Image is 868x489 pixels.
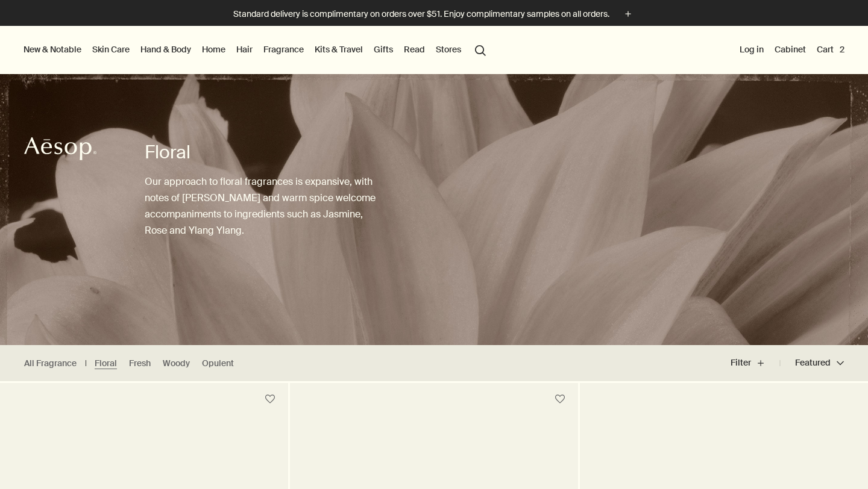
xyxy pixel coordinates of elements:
[312,42,365,57] a: Kits & Travel
[138,42,193,57] a: Hand & Body
[549,388,571,410] button: Save to cabinet
[200,42,228,57] a: Home
[233,7,635,21] button: Standard delivery is complimentary on orders over $51. Enjoy complimentary samples on all orders.
[371,42,395,57] a: Gifts
[145,140,386,164] h1: Floral
[234,42,255,57] a: Hair
[737,42,766,57] button: Log in
[259,388,281,410] button: Save to cabinet
[145,173,386,239] p: Our approach to floral fragrances is expansive, with notes of [PERSON_NAME] and warm spice welcom...
[780,349,844,378] button: Featured
[814,42,847,57] button: Cart2
[95,358,117,369] a: Floral
[772,42,808,57] a: Cabinet
[401,42,427,57] a: Read
[21,134,99,167] a: Aesop
[21,42,84,57] button: New & Notable
[731,349,780,378] button: Filter
[24,137,96,161] svg: Aesop
[433,42,464,57] button: Stores
[470,38,491,61] button: Open search
[90,42,132,57] a: Skin Care
[24,358,77,369] a: All Fragrance
[202,358,234,369] a: Opulent
[737,26,847,74] nav: supplementary
[233,8,609,20] p: Standard delivery is complimentary on orders over $51. Enjoy complimentary samples on all orders.
[261,42,306,57] a: Fragrance
[163,358,190,369] a: Woody
[21,26,491,74] nav: primary
[129,358,151,369] a: Fresh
